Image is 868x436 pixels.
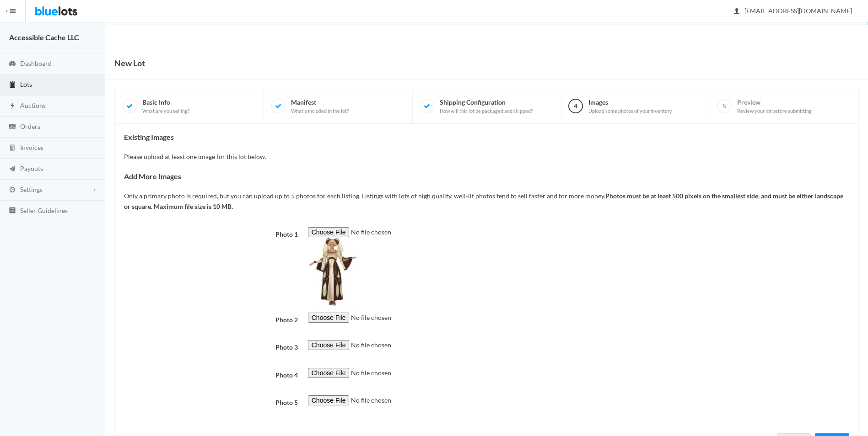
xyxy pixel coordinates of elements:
[440,98,533,114] span: Shipping Configuration
[440,108,533,114] span: How will this lot be packaged and shipped?
[119,395,303,408] label: Photo 5
[20,207,68,214] span: Seller Guidelines
[588,108,672,114] span: Upload some photos of your inventory
[734,7,852,15] span: [EMAIL_ADDRESS][DOMAIN_NAME]
[124,172,849,181] h4: Add More Images
[20,59,52,67] span: Dashboard
[119,368,303,381] label: Photo 4
[8,102,17,111] ion-icon: flash
[291,98,349,114] span: Manifest
[8,123,17,132] ion-icon: cash
[308,237,357,306] img: 2Q==
[8,207,17,215] ion-icon: list box
[8,144,17,153] ion-icon: calculator
[8,60,17,69] ion-icon: speedometer
[568,99,583,113] span: 4
[119,227,303,240] label: Photo 1
[142,98,189,114] span: Basic Info
[732,7,741,16] ion-icon: person
[119,313,303,325] label: Photo 2
[20,186,43,193] span: Settings
[291,108,349,114] span: What's included in the lot?
[142,108,189,114] span: What are you selling?
[20,101,46,109] span: Auctions
[20,144,43,151] span: Invoices
[737,108,812,114] span: Review your lot before submitting
[9,33,79,42] strong: Accessible Cache LLC
[8,81,17,90] ion-icon: clipboard
[114,56,145,70] h1: New Lot
[124,191,849,212] p: Only a primary photo is required, but you can upload up to 5 photos for each listing. Listings wi...
[20,80,32,88] span: Lots
[8,165,17,174] ion-icon: paper plane
[124,192,843,210] b: Photos must be at least 500 pixels on the smallest side, and must be either landscape or square. ...
[20,165,43,172] span: Payouts
[119,340,303,353] label: Photo 3
[588,98,672,114] span: Images
[737,98,812,114] span: Preview
[8,186,17,195] ion-icon: cog
[20,122,40,130] span: Orders
[717,99,732,113] span: 5
[124,133,849,141] h4: Existing Images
